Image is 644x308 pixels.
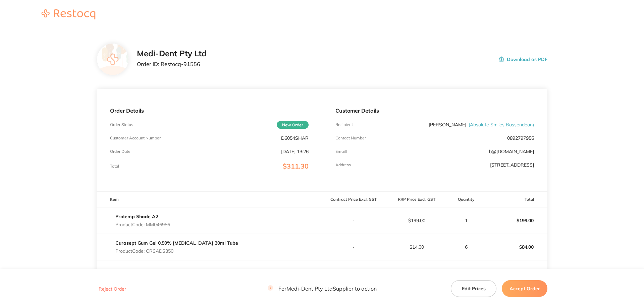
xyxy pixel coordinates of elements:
[110,122,133,127] p: Order Status
[385,192,448,207] th: RRP Price Excl. GST
[507,135,534,141] p: 0892797956
[97,260,322,281] td: Message: -
[110,108,309,114] p: Order Details
[485,239,547,255] p: $84.00
[35,9,102,19] img: Restocq logo
[268,286,377,292] p: For Medi-Dent Pty Ltd Supplier to action
[335,136,366,140] p: Contact Number
[485,212,547,229] p: $199.00
[137,49,207,58] h2: Medi-Dent Pty Ltd
[97,286,128,292] button: Reject Order
[322,218,385,223] p: -
[97,192,322,207] th: Item
[335,163,351,167] p: Address
[448,218,484,223] p: 1
[115,248,238,254] p: Product Code: CRSADS350
[322,192,385,207] th: Contract Price Excl. GST
[335,122,353,127] p: Recipient
[115,213,158,220] a: Protemp Shade A2
[110,136,161,140] p: Customer Account Number
[499,49,547,70] button: Download as PDF
[115,240,238,246] a: Curasept Gum Gel 0.50% [MEDICAL_DATA] 30ml Tube
[490,162,534,168] p: [STREET_ADDRESS]
[385,218,448,223] p: $199.00
[110,149,130,154] p: Order Date
[448,192,484,207] th: Quantity
[115,222,170,227] p: Product Code: MM046956
[451,280,496,297] button: Edit Prices
[448,244,484,250] p: 6
[385,244,448,250] p: $14.00
[137,61,207,67] p: Order ID: Restocq- 91556
[283,162,309,170] span: $311.30
[335,108,534,114] p: Customer Details
[484,192,547,207] th: Total
[110,164,119,169] p: Total
[489,148,534,155] a: b@[DOMAIN_NAME]
[469,122,534,128] span: ( Absolute Smiles Bassendean )
[281,149,309,154] p: [DATE] 13:26
[502,280,547,297] button: Accept Order
[429,122,534,127] p: [PERSON_NAME] .
[281,135,309,141] p: D6054SHAR
[35,9,102,20] a: Restocq logo
[322,244,385,250] p: -
[335,149,347,154] p: Emaill
[277,121,309,129] span: New Order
